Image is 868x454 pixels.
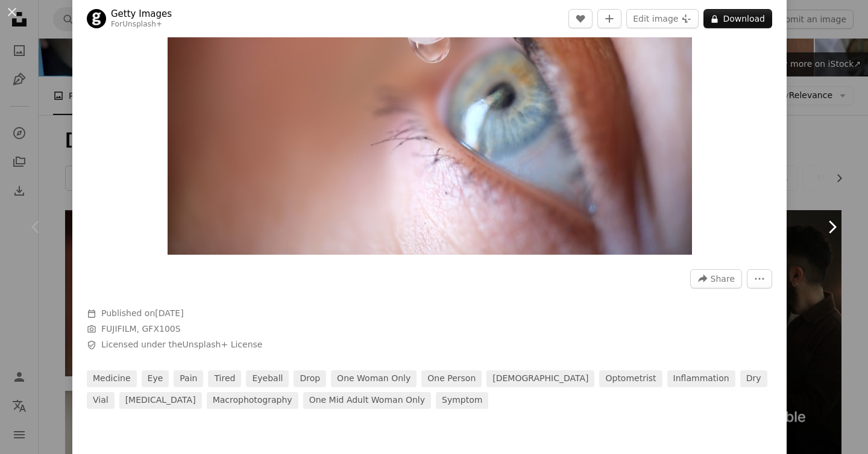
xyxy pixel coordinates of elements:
[486,370,594,387] a: [DEMOGRAPHIC_DATA]
[183,340,263,349] a: Unsplash+ License
[174,370,203,387] a: pain
[294,370,326,387] a: drop
[207,392,298,409] a: macrophotography
[101,323,181,335] button: FUJIFILM, GFX100S
[122,20,162,28] a: Unsplash+
[626,9,699,28] button: Edit image
[703,9,772,28] button: Download
[303,392,431,409] a: one mid adult woman only
[101,308,184,318] span: Published on
[111,8,172,20] a: Getty Images
[690,269,742,288] button: Share this image
[796,169,868,285] a: Next
[331,370,417,387] a: one woman only
[246,370,289,387] a: eyeball
[711,270,735,288] span: Share
[436,392,488,409] a: symptom
[740,370,767,387] a: dry
[87,9,106,28] img: Go to Getty Images's profile
[119,392,202,409] a: [MEDICAL_DATA]
[568,9,593,28] button: Like
[87,392,115,409] a: vial
[87,370,137,387] a: medicine
[101,339,262,351] span: Licensed under the
[142,370,169,387] a: eye
[155,308,183,318] time: December 15, 2023 at 8:02:30 AM GMT+8
[208,370,241,387] a: tired
[597,9,621,28] button: Add to Collection
[111,20,172,30] div: For
[747,269,772,288] button: More Actions
[599,370,662,387] a: optometrist
[667,370,735,387] a: inflammation
[421,370,482,387] a: one person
